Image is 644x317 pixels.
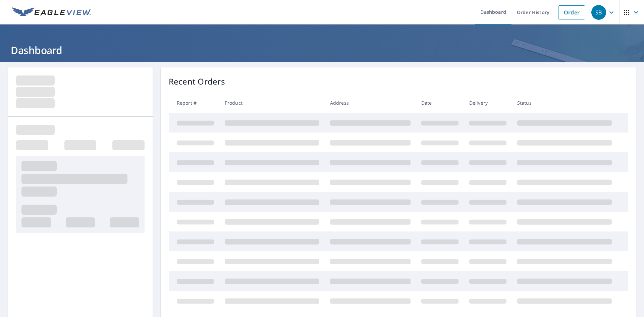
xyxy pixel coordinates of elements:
img: EV Logo [12,7,91,17]
p: Recent Orders [169,75,225,88]
th: Product [219,93,325,113]
h1: Dashboard [8,43,636,57]
th: Address [325,93,416,113]
th: Report # [169,93,219,113]
th: Date [416,93,464,113]
a: Order [558,5,585,19]
div: SB [591,5,606,20]
th: Status [512,93,617,113]
th: Delivery [464,93,512,113]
